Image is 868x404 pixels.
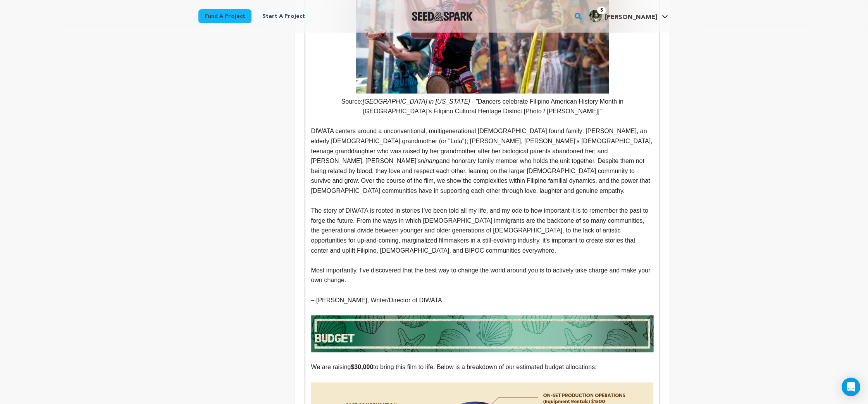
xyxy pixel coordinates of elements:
[311,295,654,305] p: – [PERSON_NAME], Writer/Director of DIWATA
[311,315,654,352] img: 1757826706-Diwata_SeedSpark_Dividers-06.jpg
[588,8,670,22] a: Shea F.'s Profile
[412,12,473,21] img: Seed&Spark Logo Dark Mode
[588,8,670,24] span: Shea F.'s Profile
[311,97,654,116] p: Source: Dancers celebrate Filipino American History Month in [GEOGRAPHIC_DATA]'s Filipino Cultura...
[597,7,606,14] span: 5
[256,9,311,23] a: Start a project
[351,364,373,370] strong: $30,000
[311,362,654,372] p: We are raising to bring this film to life. Below is a breakdown of our estimated budget allocations:
[363,98,478,105] em: [GEOGRAPHIC_DATA] in [US_STATE] - "
[311,265,654,285] p: Most importantly, I’ve discovered that the best way to change the world around you is to actively...
[421,158,439,164] em: ninang
[842,378,860,396] div: Open Intercom Messenger
[198,9,251,23] a: Fund a project
[589,10,657,22] div: Shea F.'s Profile
[589,10,602,22] img: 85a4436b0cd5ff68.jpg
[311,206,654,255] p: The story of DIWATA is rooted in stories I’ve been told all my life, and my ode to how important ...
[412,12,473,21] a: Seed&Spark Homepage
[605,14,657,21] span: [PERSON_NAME]
[311,126,654,196] p: DIWATA centers around a unconventional, multigenerational [DEMOGRAPHIC_DATA] found family: [PERSO...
